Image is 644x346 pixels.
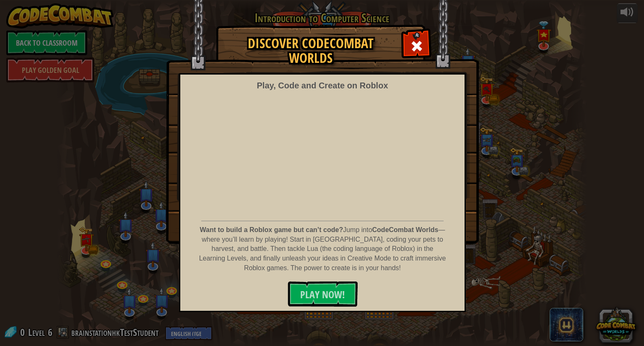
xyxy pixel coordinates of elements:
button: PLAY NOW! [288,281,358,307]
p: Jump into — where you’ll learn by playing! Start in [GEOGRAPHIC_DATA], coding your pets to harves... [198,225,447,273]
h1: Discover CodeCombat Worlds [225,36,397,65]
strong: CodeCombat Worlds [372,226,439,233]
span: PLAY NOW! [300,288,345,301]
strong: Want to build a Roblox game but can’t code? [200,226,343,233]
div: Play, Code and Create on Roblox [257,80,388,92]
